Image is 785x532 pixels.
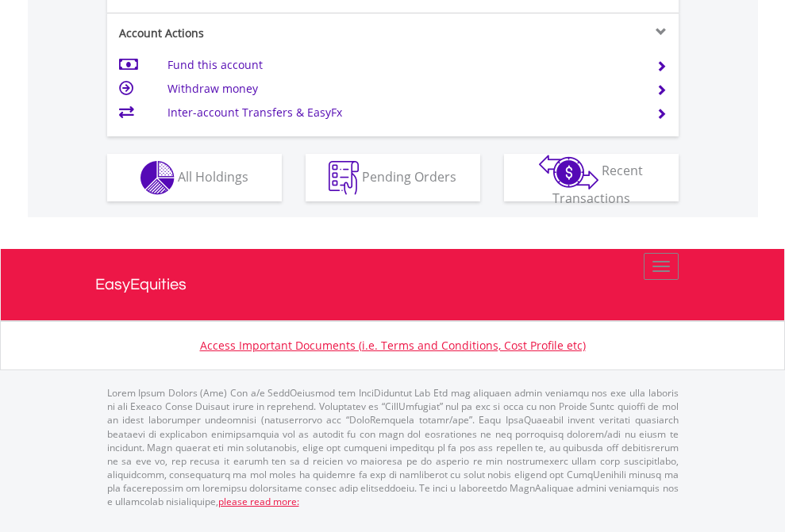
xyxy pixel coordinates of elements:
[504,154,679,201] button: Recent Transactions
[539,155,598,189] img: transactions-zar-wht.png
[362,167,456,185] span: Pending Orders
[218,495,299,508] a: please read more:
[167,53,637,77] td: Fund this account
[178,167,248,185] span: All Holdings
[95,249,691,320] a: EasyEquities
[107,386,679,508] p: Lorem Ipsum Dolors (Ame) Con a/e SeddOeiusmod tem InciDiduntut Lab Etd mag aliquaen admin veniamq...
[167,77,637,101] td: Withdraw money
[200,338,586,353] a: Access Important Documents (i.e. Terms and Conditions, Cost Profile etc)
[107,25,393,41] div: Account Actions
[329,161,359,195] img: pending_instructions-wht.png
[107,154,282,201] button: All Holdings
[167,101,637,124] td: Inter-account Transfers & EasyFx
[306,154,480,201] button: Pending Orders
[140,161,175,195] img: holdings-wht.png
